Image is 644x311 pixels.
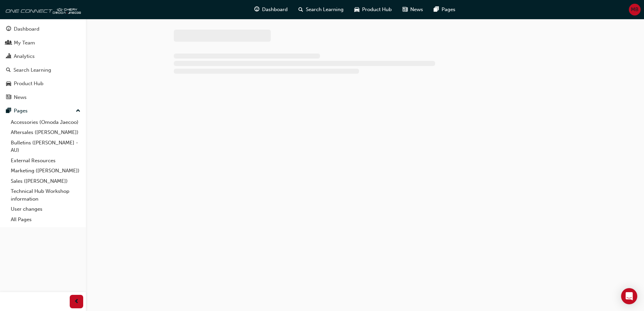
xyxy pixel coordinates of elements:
a: Product Hub [3,77,83,90]
a: Accessories (Omoda Jaecoo) [8,117,83,128]
span: Pages [442,6,455,13]
button: DashboardMy TeamAnalyticsSearch LearningProduct HubNews [3,22,83,105]
div: My Team [14,39,35,47]
div: Product Hub [14,80,43,88]
span: Product Hub [362,6,392,13]
span: pages-icon [434,5,439,14]
a: All Pages [8,214,83,225]
span: guage-icon [254,5,259,14]
a: My Team [3,37,83,49]
span: guage-icon [6,26,11,32]
button: Pages [3,105,83,117]
span: car-icon [6,81,11,87]
a: Dashboard [3,23,83,35]
span: chart-icon [6,54,11,60]
a: Marketing ([PERSON_NAME]) [8,166,83,176]
span: Search Learning [306,6,344,13]
a: car-iconProduct Hub [349,3,397,16]
a: Search Learning [3,64,83,76]
a: Aftersales ([PERSON_NAME]) [8,127,83,138]
div: Analytics [14,53,35,60]
span: News [410,6,423,13]
span: up-icon [76,107,80,115]
span: news-icon [6,95,11,101]
a: news-iconNews [397,3,428,16]
span: car-icon [354,5,359,14]
button: MB [629,4,641,15]
a: News [3,91,83,104]
div: Open Intercom Messenger [621,288,637,304]
a: search-iconSearch Learning [293,3,349,16]
a: User changes [8,204,83,214]
a: External Resources [8,155,83,166]
a: guage-iconDashboard [249,3,293,16]
img: oneconnect [3,3,81,16]
span: Dashboard [262,6,288,13]
div: Dashboard [14,25,39,33]
span: prev-icon [74,298,79,306]
span: search-icon [298,5,303,14]
a: Bulletins ([PERSON_NAME] - AU) [8,138,83,155]
a: Technical Hub Workshop information [8,186,83,204]
span: MB [631,6,639,13]
span: search-icon [6,67,11,73]
span: pages-icon [6,108,11,114]
div: News [14,94,27,101]
a: Sales ([PERSON_NAME]) [8,176,83,186]
a: pages-iconPages [428,3,461,16]
a: Analytics [3,50,83,63]
div: Pages [14,107,28,115]
span: people-icon [6,40,11,46]
span: news-icon [402,5,408,14]
div: Search Learning [13,66,51,74]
